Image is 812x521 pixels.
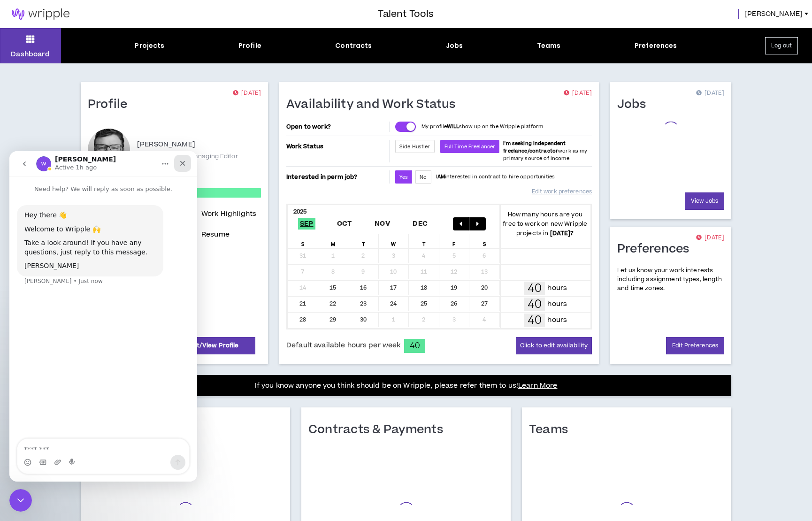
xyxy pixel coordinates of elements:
button: Upload attachment [45,307,52,315]
button: Emoji picker [15,307,22,315]
p: [PERSON_NAME] [137,139,195,150]
div: W [379,234,409,248]
div: T [348,234,379,248]
button: Gif picker [30,307,37,315]
p: hours [547,299,567,309]
b: [DATE] ? [550,229,574,238]
h1: Jobs [617,97,653,112]
div: Teams [537,41,561,51]
p: hours [547,283,567,293]
p: Work Status [286,140,387,153]
span: Yes [399,174,408,181]
a: View Jobs [685,192,724,210]
a: Edit work preferences [532,184,592,200]
div: Contracts [335,41,372,51]
h3: Talent Tools [378,7,434,21]
p: [DATE] [233,89,261,98]
p: [DATE] [696,89,724,98]
iframe: Intercom live chat [9,151,197,482]
span: Oct [335,218,354,230]
span: Default available hours per week [286,340,400,351]
a: Work Highlights [201,208,256,220]
h1: Teams [529,422,575,437]
span: work as my primary source of income [503,140,587,162]
b: 2025 [293,207,307,216]
p: My profile show up on the Wripple platform [421,123,543,130]
span: No [420,174,427,181]
div: F [439,234,470,248]
div: Profile [238,41,261,51]
p: If you know anyone you think should be on Wripple, please refer them to us! [255,380,558,391]
div: M [318,234,349,248]
p: Dashboard [11,49,50,59]
p: How many hours are you free to work on new Wripple projects in [500,210,591,238]
div: S [469,234,500,248]
span: Dec [411,218,429,230]
h1: Preferences [617,242,697,257]
b: I'm seeking independent freelance/contractor [503,140,566,154]
p: hours [547,315,567,325]
button: Start recording [60,307,67,315]
a: Learn More [518,381,557,391]
strong: AM [437,173,445,180]
span: Sep [298,218,315,230]
div: Jobs [446,41,463,51]
p: [DATE] [564,89,592,98]
p: Let us know your work interests including assignment types, length and time zones. [617,266,724,293]
div: Michael F. [88,129,130,171]
h1: Contracts & Payments [308,422,450,437]
button: Send a message… [161,304,176,319]
span: Side Hustler [399,143,430,150]
a: Edit/View Profile [171,337,255,354]
strong: WILL [447,123,459,130]
a: Edit Preferences [666,337,724,354]
h1: Profile [88,97,135,112]
button: Log out [765,37,798,54]
div: Preferences [635,41,677,51]
span: [PERSON_NAME] [744,9,803,19]
div: Projects [135,41,164,51]
p: Interested in perm job? [286,170,387,184]
h1: Availability and Work Status [286,97,463,112]
button: Click to edit availability [516,337,592,354]
p: Open to work? [286,123,387,130]
div: S [288,234,318,248]
p: [DATE] [696,233,724,243]
span: Nov [373,218,392,230]
div: T [409,234,439,248]
a: Resume [201,229,230,240]
iframe: Intercom live chat [9,489,32,512]
p: I interested in contract to hire opportunities [436,173,555,181]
